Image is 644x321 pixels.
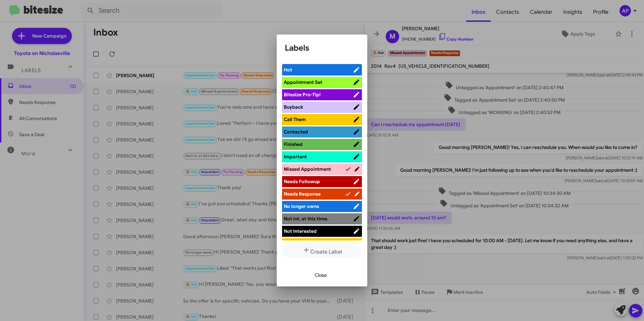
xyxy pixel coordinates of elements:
[284,116,306,122] span: Call Them
[284,166,331,172] span: Missed Appointment
[284,228,317,234] span: Not Interested
[315,269,327,281] span: Close
[309,269,332,281] button: Close
[284,216,328,222] span: Not int. at this time.
[284,240,300,247] span: Paused
[284,141,303,147] span: Finished
[285,43,359,53] h1: Labels
[284,203,319,209] span: No longer owns
[284,92,321,98] span: Bitesize Pro-Tip!
[284,178,320,184] span: Needs Followup
[284,104,303,110] span: Buyback
[284,191,321,197] span: Needs Response
[284,129,308,135] span: Contacted
[282,243,362,258] button: Create Label
[284,154,307,160] span: Important
[284,79,322,85] span: Appointment Set
[284,67,292,73] span: Hot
